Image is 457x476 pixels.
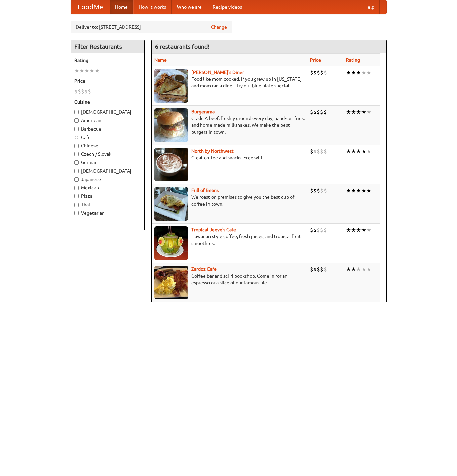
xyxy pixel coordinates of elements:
[366,187,371,194] li: ★
[74,210,141,216] label: Vegetarian
[74,194,79,198] input: Pizza
[366,266,371,273] li: ★
[89,67,94,74] li: ★
[74,160,79,165] input: German
[74,203,79,207] input: Thai
[310,148,313,155] li: $
[191,148,234,154] a: North by Northwest
[74,177,79,182] input: Japanese
[356,226,361,234] li: ★
[154,194,305,207] p: We roast on premises to give you the best cup of coffee in town.
[356,148,361,155] li: ★
[74,169,79,173] input: [DEMOGRAPHIC_DATA]
[84,88,88,95] li: $
[133,0,172,14] a: How it works
[310,187,313,194] li: $
[361,266,366,273] li: ★
[74,88,78,95] li: $
[74,135,79,140] input: Cafe
[191,266,217,272] a: Zardoz Cafe
[154,69,188,103] img: sallys.jpg
[74,176,141,183] label: Japanese
[74,109,141,115] label: [DEMOGRAPHIC_DATA]
[191,109,215,114] b: Burgerama
[356,266,361,273] li: ★
[88,88,91,95] li: $
[154,108,188,142] img: burgerama.jpg
[366,148,371,155] li: ★
[154,154,305,161] p: Great coffee and snacks. Free wifi.
[323,226,327,234] li: $
[346,57,360,63] a: Rating
[310,108,313,116] li: $
[74,127,79,131] input: Barbecue
[320,69,323,76] li: $
[366,108,371,116] li: ★
[154,148,188,181] img: north.jpg
[346,266,351,273] li: ★
[154,187,188,221] img: beans.jpg
[356,69,361,76] li: ★
[211,24,227,30] a: Change
[79,67,84,74] li: ★
[317,108,320,116] li: $
[78,88,81,95] li: $
[155,43,210,50] ng-pluralize: 6 restaurants found!
[359,0,380,14] a: Help
[317,187,320,194] li: $
[323,266,327,273] li: $
[74,168,141,174] label: [DEMOGRAPHIC_DATA]
[346,148,351,155] li: ★
[191,227,236,232] a: Tropical Jeeve's Cafe
[71,21,232,33] div: Deliver to: [STREET_ADDRESS]
[74,201,141,208] label: Thai
[74,142,141,149] label: Chinese
[310,69,313,76] li: $
[172,0,207,14] a: Who we are
[361,108,366,116] li: ★
[154,272,305,286] p: Coffee bar and sci-fi bookshop. Come in for an espresso or a slice of our famous pie.
[74,78,141,84] h5: Price
[154,266,188,299] img: zardoz.jpg
[317,266,320,273] li: $
[81,88,84,95] li: $
[361,187,366,194] li: ★
[323,69,327,76] li: $
[84,67,89,74] li: ★
[366,226,371,234] li: ★
[317,69,320,76] li: $
[74,125,141,132] label: Barbecue
[74,159,141,166] label: German
[74,151,141,157] label: Czech / Slovak
[320,108,323,116] li: $
[74,144,79,148] input: Chinese
[351,266,356,273] li: ★
[317,148,320,155] li: $
[356,108,361,116] li: ★
[323,108,327,116] li: $
[154,233,305,247] p: Hawaiian style coffee, fresh juices, and tropical fruit smoothies.
[313,266,317,273] li: $
[356,187,361,194] li: ★
[74,67,79,74] li: ★
[191,70,244,75] a: [PERSON_NAME]'s Diner
[154,57,167,63] a: Name
[317,226,320,234] li: $
[74,184,141,191] label: Mexican
[361,148,366,155] li: ★
[313,69,317,76] li: $
[346,69,351,76] li: ★
[351,69,356,76] li: ★
[320,226,323,234] li: $
[361,69,366,76] li: ★
[74,186,79,190] input: Mexican
[346,108,351,116] li: ★
[74,152,79,156] input: Czech / Slovak
[361,226,366,234] li: ★
[351,148,356,155] li: ★
[74,117,141,124] label: American
[366,69,371,76] li: ★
